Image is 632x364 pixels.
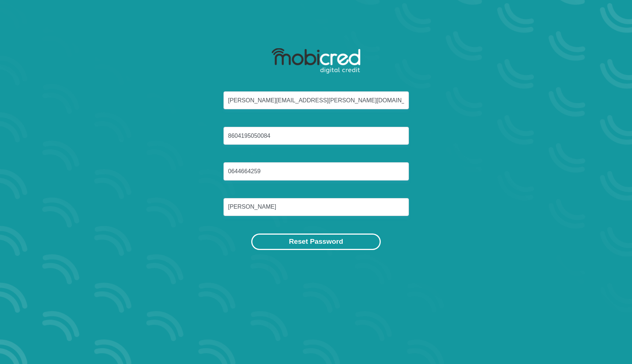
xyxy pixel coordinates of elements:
[223,162,409,180] input: Cellphone Number
[272,48,360,74] img: mobicred logo
[223,91,409,109] input: Email
[223,127,409,145] input: ID Number
[251,234,381,250] button: Reset Password
[223,198,409,216] input: Surname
